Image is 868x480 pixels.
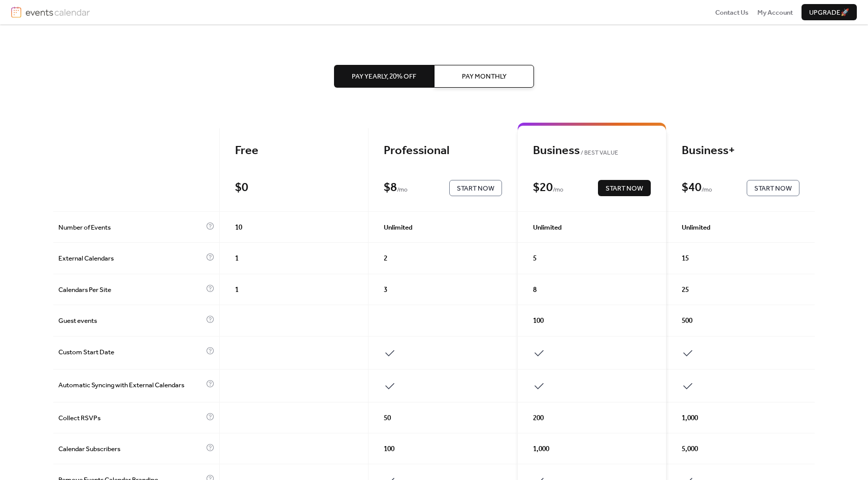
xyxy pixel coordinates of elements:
[715,7,749,17] a: Contact Us
[533,444,549,454] span: 1,000
[235,285,239,295] span: 1
[809,8,849,18] span: Upgrade 🚀
[449,180,502,196] button: Start Now
[533,253,537,264] span: 5
[58,253,204,264] span: External Calendars
[580,148,619,158] span: BEST VALUE
[235,253,239,264] span: 1
[384,444,394,454] span: 100
[682,413,698,423] span: 1,000
[533,413,544,423] span: 200
[802,4,857,20] button: Upgrade🚀
[682,285,689,295] span: 25
[235,143,353,159] div: Free
[702,185,712,195] span: / mo
[384,180,397,196] div: $ 8
[58,316,204,326] span: Guest events
[682,444,698,454] span: 5,000
[384,143,502,159] div: Professional
[58,347,204,359] span: Custom Start Date
[533,180,553,196] div: $ 20
[58,285,204,295] span: Calendars Per Site
[58,413,204,423] span: Collect RSVPs
[384,285,387,295] span: 3
[384,223,413,233] span: Unlimited
[457,183,494,194] span: Start Now
[434,65,534,87] button: Pay Monthly
[533,316,544,326] span: 100
[533,143,651,159] div: Business
[334,65,434,87] button: Pay Yearly, 20% off
[682,316,692,326] span: 500
[757,7,793,17] a: My Account
[58,444,204,454] span: Calendar Subscribers
[533,285,537,295] span: 8
[25,7,90,18] img: logotype
[598,180,651,196] button: Start Now
[715,8,749,18] span: Contact Us
[682,253,689,264] span: 15
[553,185,563,195] span: / mo
[757,8,793,18] span: My Account
[11,7,21,18] img: logo
[58,223,204,233] span: Number of Events
[682,223,711,233] span: Unlimited
[682,143,799,159] div: Business+
[384,413,391,423] span: 50
[235,180,248,196] div: $ 0
[235,223,242,233] span: 10
[747,180,799,196] button: Start Now
[58,380,204,392] span: Automatic Syncing with External Calendars
[462,71,507,82] span: Pay Monthly
[397,185,408,195] span: / mo
[606,183,643,194] span: Start Now
[533,223,562,233] span: Unlimited
[384,253,387,264] span: 2
[352,71,416,82] span: Pay Yearly, 20% off
[754,183,792,194] span: Start Now
[682,180,702,196] div: $ 40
